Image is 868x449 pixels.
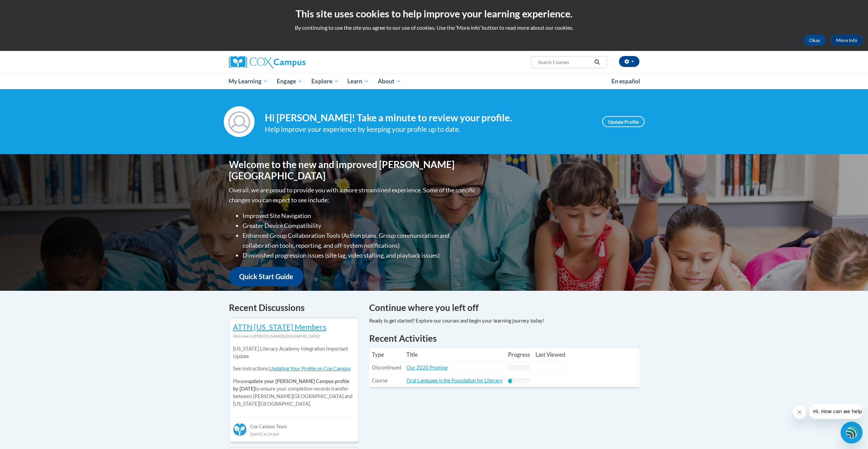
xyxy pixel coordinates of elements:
a: Update Profile [602,116,645,127]
a: Oral Language is the Foundation for Literacy [406,378,503,383]
a: Quick Start Guide [229,267,303,286]
b: update your [PERSON_NAME] Campus profile by [DATE] [233,378,349,392]
img: Cox Campus Team [233,423,247,436]
li: Enhanced Group Collaboration Tools (Action plans, Group communication and collaboration tools, re... [243,231,477,250]
iframe: Message from company [809,404,863,419]
a: Learn [343,73,373,89]
p: Overall, we are proud to provide you with a more streamlined experience. Some of the specific cha... [229,185,477,205]
span: Course [372,378,388,383]
span: About [378,77,401,85]
a: My Learning [224,73,273,89]
a: Our 2020 Promise [406,365,448,370]
img: svg+xml;base64,PHN2ZyB3aWR0aD0iNDgiIGhlaWdodD0iNDgiIHZpZXdCb3g9IjAgMCA0OCA0OCIgZmlsbD0ibm9uZSIgeG... [846,426,858,439]
th: Last Viewed [533,348,568,362]
span: My Learning [229,77,268,85]
span: Engage [277,77,302,85]
h4: Continue where you left off [369,301,639,314]
th: Type [369,348,404,362]
a: En español [607,74,645,89]
div: Welcome to [PERSON_NAME][GEOGRAPHIC_DATA]! [233,332,355,340]
li: Improved Site Navigation [243,211,477,221]
div: Please to ensure your completion records transfer between [PERSON_NAME][GEOGRAPHIC_DATA] and [US_... [233,340,355,413]
span: Learn [347,77,369,85]
th: Title [404,348,505,362]
iframe: Close message [793,405,806,419]
p: [US_STATE] Literacy Academy Integration Important Update [233,345,355,360]
th: Progress [505,348,533,362]
iframe: Button to launch messaging window [841,422,863,444]
a: ATTN [US_STATE] Members [233,322,326,331]
a: More Info [831,35,863,46]
button: Account Settings [619,56,639,67]
li: Greater Device Compatibility [243,221,477,231]
li: Diminished progression issues (site lag, video stalling, and playback issues) [243,250,477,260]
button: Search [592,58,602,66]
div: Main menu [219,73,650,89]
span: Discontinued [372,365,401,370]
h1: Recent Activities [369,332,639,344]
h1: Welcome to the new and improved [PERSON_NAME][GEOGRAPHIC_DATA] [229,159,477,182]
a: Engage [272,73,307,89]
button: Okay [804,35,826,46]
div: Progress, % [508,379,513,383]
span: Explore [311,77,339,85]
h4: Hi [PERSON_NAME]! Take a minute to review your profile. [265,112,592,124]
span: Hi. How can we help? [4,5,55,10]
a: Updating Your Profile on Cox Campus [269,366,351,371]
a: About [373,73,405,89]
p: By continuing to use the site you agree to our use of cookies. Use the ‘More info’ button to read... [5,24,863,31]
div: [DATE] 4:39 AM [233,430,355,438]
span: En español [611,78,640,85]
img: Profile Image [224,106,255,137]
img: Cox Campus [229,56,306,68]
a: Cox Campus [229,56,359,68]
div: Cox Campus Team [233,418,355,430]
input: Search Courses [537,58,592,66]
div: Help improve your experience by keeping your profile up to date. [265,124,592,135]
h2: This site uses cookies to help improve your learning experience. [5,7,863,21]
p: See instructions: [233,365,355,372]
a: Explore [307,73,343,89]
h4: Recent Discussions [229,301,359,314]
